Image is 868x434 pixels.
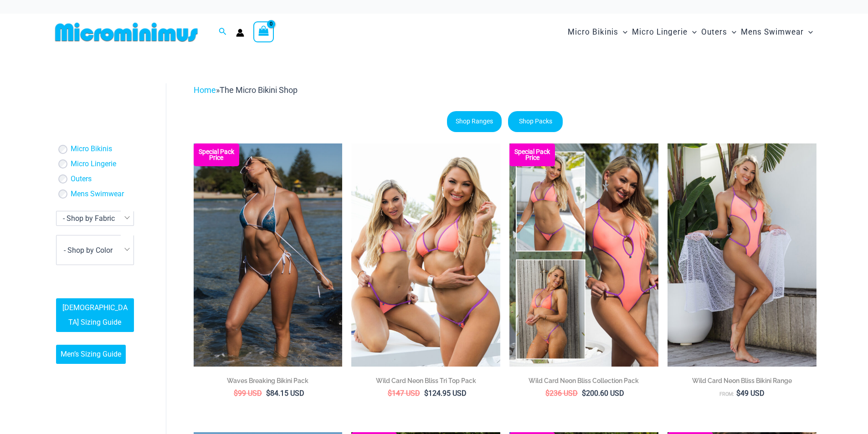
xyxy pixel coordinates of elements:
bdi: 236 USD [545,389,578,398]
span: $ [582,389,586,398]
a: Mens SwimwearMenu ToggleMenu Toggle [739,18,815,46]
span: $ [545,389,550,398]
img: Wild Card Neon Bliss Tri Top Pack [351,143,500,367]
span: $ [388,389,392,398]
span: $ [266,389,270,398]
span: The Micro Bikini Shop [220,85,298,95]
a: View Shopping Cart, empty [253,21,274,42]
h2: Wild Card Neon Bliss Bikini Range [668,376,817,385]
span: - Shop by Color [64,246,113,255]
a: Shop Packs [508,111,563,132]
nav: Site Navigation [564,17,817,47]
span: Micro Bikinis [568,20,618,44]
a: Wild Card Neon Bliss 312 Top 01Wild Card Neon Bliss 819 One Piece St Martin 5996 Sarong 04Wild Ca... [668,143,817,367]
a: Waves Breaking Bikini Pack [194,376,343,388]
a: OutersMenu ToggleMenu Toggle [699,18,739,46]
span: - Shop by Fabric [56,211,134,225]
span: » [194,85,298,95]
a: Men’s Sizing Guide [56,345,126,364]
a: Waves Breaking Ocean 312 Top 456 Bottom 08 Waves Breaking Ocean 312 Top 456 Bottom 04Waves Breaki... [194,143,343,367]
bdi: 99 USD [234,389,262,398]
b: Special Pack Price [194,149,239,161]
a: Search icon link [219,26,227,38]
span: Micro Lingerie [632,20,688,44]
a: Mens Swimwear [71,189,124,199]
a: Collection Pack (7) Collection Pack B (1)Collection Pack B (1) [509,143,658,367]
bdi: 49 USD [736,389,765,398]
bdi: 124.95 USD [424,389,467,398]
bdi: 84.15 USD [266,389,304,398]
span: $ [736,389,740,398]
a: Wild Card Neon Bliss Bikini Range [668,376,817,388]
bdi: 147 USD [388,389,420,398]
span: Menu Toggle [618,20,627,44]
a: Account icon link [236,29,244,37]
h2: Waves Breaking Bikini Pack [194,376,343,385]
img: MM SHOP LOGO FLAT [51,22,201,42]
span: Menu Toggle [727,20,736,44]
h2: Wild Card Neon Bliss Collection Pack [509,376,658,385]
b: Special Pack Price [509,149,555,161]
a: [DEMOGRAPHIC_DATA] Sizing Guide [56,298,134,332]
a: Wild Card Neon Bliss Tri Top PackWild Card Neon Bliss Tri Top Pack BWild Card Neon Bliss Tri Top ... [351,143,500,367]
a: Shop Ranges [447,111,502,132]
span: From: [719,391,734,397]
span: Mens Swimwear [741,20,804,44]
a: Micro Bikinis [71,144,112,154]
span: $ [234,389,238,398]
span: - Shop by Fabric [63,214,115,223]
bdi: 200.60 USD [582,389,624,398]
span: - Shop by Color [56,235,134,265]
a: Micro Lingerie [71,159,116,169]
span: $ [424,389,428,398]
img: Collection Pack (7) [509,143,658,367]
a: Micro BikinisMenu ToggleMenu Toggle [565,18,630,46]
span: - Shop by Color [56,235,134,265]
span: Menu Toggle [804,20,813,44]
img: Wild Card Neon Bliss 312 Top 01 [668,143,817,367]
a: Micro LingerieMenu ToggleMenu Toggle [630,18,699,46]
a: Outers [71,174,92,184]
span: - Shop by Fabric [56,211,134,226]
a: Wild Card Neon Bliss Collection Pack [509,376,658,388]
span: Outers [701,20,727,44]
h2: Wild Card Neon Bliss Tri Top Pack [351,376,500,385]
a: Home [194,85,216,95]
img: Waves Breaking Ocean 312 Top 456 Bottom 08 [194,143,343,367]
a: Wild Card Neon Bliss Tri Top Pack [351,376,500,388]
span: Menu Toggle [688,20,697,44]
